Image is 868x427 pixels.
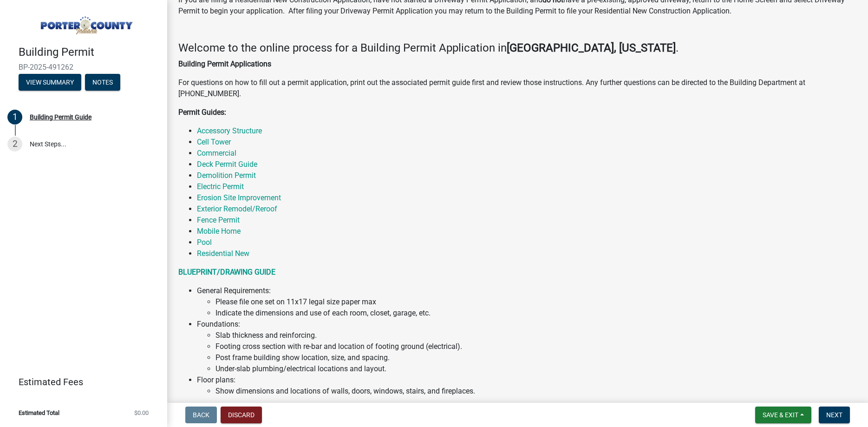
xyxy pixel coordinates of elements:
a: Electric Permit [197,182,244,191]
a: Deck Permit Guide [197,160,257,169]
li: Show dimensions and locations of walls, doors, windows, stairs, and fireplaces. [215,386,857,397]
a: Estimated Fees [7,373,152,391]
wm-modal-confirm: Summary [19,79,81,86]
strong: [GEOGRAPHIC_DATA], [US_STATE] [507,41,676,54]
strong: Permit Guides: [178,108,226,117]
a: Demolition Permit [197,171,256,180]
button: Next [819,407,850,423]
button: Back [185,407,217,423]
a: Fence Permit [197,216,240,224]
div: 1 [7,110,22,125]
a: Commercial [197,149,236,158]
p: For questions on how to fill out a permit application, print out the associated permit guide firs... [178,77,857,99]
li: General Requirements: [197,285,857,319]
div: 2 [7,137,22,151]
a: Accessory Structure [197,126,262,135]
li: Handrail/Guardrail locations and heights. [215,397,857,408]
li: Indicate the dimensions and use of each room, closet, garage, etc. [215,308,857,319]
li: Slab thickness and reinforcing. [215,330,857,341]
li: Please file one set on 11x17 legal size paper max [215,296,857,308]
a: BLUEPRINT/DRAWING GUIDE [178,268,275,276]
h4: Building Permit [19,46,160,59]
button: Save & Exit [755,407,811,423]
li: Post frame building show location, size, and spacing. [215,352,857,363]
button: Notes [85,74,120,91]
a: Pool [197,238,212,247]
span: Estimated Total [19,410,59,416]
h4: Welcome to the online process for a Building Permit Application in . [178,41,857,55]
li: Footing cross section with re-bar and location of footing ground (electrical). [215,341,857,352]
a: Exterior Remodel/Reroof [197,204,277,213]
a: Residential New [197,249,249,258]
span: Save & Exit [763,411,798,419]
li: Under-slab plumbing/electrical locations and layout. [215,363,857,374]
span: BP-2025-491262 [19,63,149,72]
button: View Summary [19,74,81,91]
button: Discard [221,407,262,423]
img: Porter County, Indiana [19,10,152,36]
span: Next [826,411,842,419]
li: Foundations: [197,319,857,374]
a: Cell Tower [197,138,231,146]
a: Mobile Home [197,227,241,236]
a: Erosion Site Improvement [197,193,281,202]
wm-modal-confirm: Notes [85,79,120,86]
strong: Building Permit Applications [178,59,271,68]
span: $0.00 [134,410,149,416]
span: Back [193,411,209,419]
div: Building Permit Guide [30,114,91,120]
